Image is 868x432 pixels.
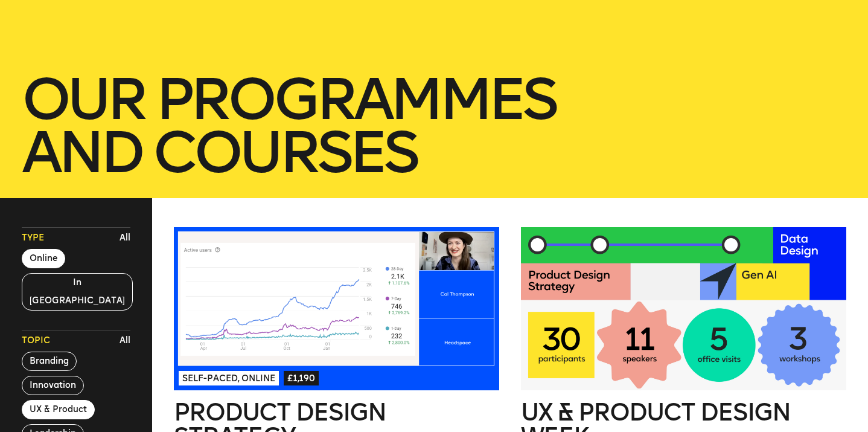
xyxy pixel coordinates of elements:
[22,335,50,347] span: Topic
[22,249,65,268] button: Online
[116,332,133,350] button: All
[179,371,279,385] span: Self-paced, Online
[22,273,133,311] button: In [GEOGRAPHIC_DATA]
[116,229,133,247] button: All
[284,371,319,385] span: £1,190
[22,73,846,179] h1: our Programmes and courses
[22,352,77,371] button: Branding
[22,400,95,419] button: UX & Product
[22,232,44,244] span: Type
[22,376,84,395] button: Innovation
